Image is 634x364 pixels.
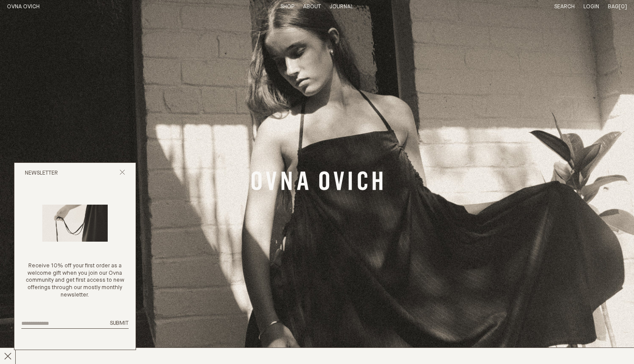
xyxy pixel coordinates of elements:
[119,169,125,178] button: Close popup
[330,4,353,10] a: Journal
[7,4,40,10] a: Home
[252,171,382,193] a: Banner Link
[21,263,129,299] p: Receive 10% off your first order as a welcome gift when you join our Ovna community and get first...
[280,4,294,10] a: Shop
[554,4,575,10] a: Search
[110,320,129,327] button: Submit
[25,170,58,177] h2: Newsletter
[608,4,619,10] span: Bag
[583,4,599,10] a: Login
[110,320,129,326] span: Submit
[303,3,321,11] summary: About
[619,4,627,10] span: [0]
